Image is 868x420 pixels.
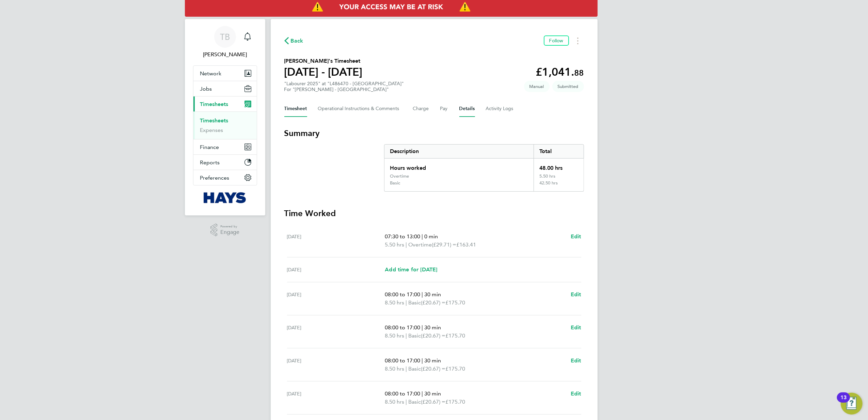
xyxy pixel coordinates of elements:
a: Edit [571,357,581,365]
span: | [422,357,423,364]
div: Hours worked [384,159,534,174]
a: Edit [571,390,581,398]
a: Powered byEngage [210,224,239,237]
span: Basic [408,398,421,406]
span: Edit [571,357,581,364]
span: 8.50 hrs [385,365,404,372]
span: 08:00 to 17:00 [385,390,420,397]
span: £163.41 [456,241,476,248]
span: Add time for [DATE] [385,266,437,273]
span: Edit [571,390,581,397]
div: Description [384,145,534,158]
div: Overtime [390,174,409,179]
span: £175.70 [445,332,465,339]
button: Pay [440,101,448,117]
span: 08:00 to 17:00 [385,357,420,364]
button: Timesheets [193,96,257,111]
span: Network [200,70,222,77]
span: £175.70 [445,299,465,306]
span: | [422,324,423,331]
nav: Main navigation [185,19,265,215]
span: | [406,399,407,405]
span: | [422,291,423,298]
div: 13 [840,397,847,406]
button: Activity Logs [486,101,515,117]
span: Edit [571,233,581,240]
span: 07:30 to 13:00 [385,233,420,240]
span: 8.50 hrs [385,299,404,306]
span: £175.70 [445,399,465,405]
span: (£29.71) = [432,241,456,248]
span: Reports [200,159,220,166]
span: 0 min [424,233,438,240]
h3: Time Worked [284,208,584,219]
span: 8.50 hrs [385,332,404,339]
span: 08:00 to 17:00 [385,291,420,298]
button: Follow [544,35,569,46]
span: 8.50 hrs [385,399,404,405]
h2: [PERSON_NAME]'s Timesheet [284,57,363,65]
span: Tommy Bowdery [193,50,257,59]
span: Finance [200,144,219,150]
span: 30 min [424,390,441,397]
button: Charge [413,101,429,117]
span: | [422,233,423,240]
div: 42.50 hrs [534,180,583,191]
span: (£20.67) = [421,332,445,339]
h3: Summary [284,128,584,139]
span: Back [291,37,303,45]
span: £175.70 [445,365,465,372]
span: 30 min [424,291,441,298]
button: Finance [193,139,257,154]
div: [DATE] [287,232,385,249]
span: Timesheets [200,101,228,107]
span: This timesheet was manually created. [524,81,550,92]
span: (£20.67) = [421,365,445,372]
div: [DATE] [287,290,385,307]
a: Edit [571,290,581,299]
span: | [406,365,407,372]
button: Operational Instructions & Comments [318,101,402,117]
div: For "[PERSON_NAME] - [GEOGRAPHIC_DATA]" [284,87,404,92]
span: | [406,299,407,306]
div: "Labourer 2025" at "L486470 - [GEOGRAPHIC_DATA]" [284,81,404,92]
button: Open Resource Center, 13 new notifications [841,393,863,415]
span: 08:00 to 17:00 [385,324,420,331]
span: Engage [220,229,239,235]
span: TB [220,32,230,41]
span: | [406,332,407,339]
div: Total [534,145,583,158]
button: Back [284,36,303,45]
span: 30 min [424,357,441,364]
div: [DATE] [287,390,385,406]
app-decimal: £1,041. [536,65,584,78]
button: Jobs [193,81,257,96]
a: Edit [571,324,581,332]
a: Expenses [200,127,223,133]
a: Timesheets [200,117,228,124]
div: Basic [390,180,400,186]
button: Reports [193,155,257,170]
span: Edit [571,324,581,331]
img: hays-logo-retina.png [204,192,246,203]
div: [DATE] [287,357,385,373]
span: 88 [574,68,584,78]
span: | [406,241,407,248]
span: (£20.67) = [421,399,445,405]
span: Jobs [200,86,212,92]
a: Go to home page [193,192,257,203]
div: [DATE] [287,266,385,274]
a: Edit [571,232,581,241]
div: 5.50 hrs [534,174,583,180]
span: Overtime [408,241,432,249]
span: Basic [408,332,421,340]
button: Timesheets Menu [572,35,584,46]
span: This timesheet is Submitted. [552,81,584,92]
button: Preferences [193,170,257,185]
a: Add time for [DATE] [385,266,437,274]
span: | [422,390,423,397]
span: 5.50 hrs [385,241,404,248]
button: Network [193,66,257,81]
h1: [DATE] - [DATE] [284,65,363,79]
span: Edit [571,291,581,298]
